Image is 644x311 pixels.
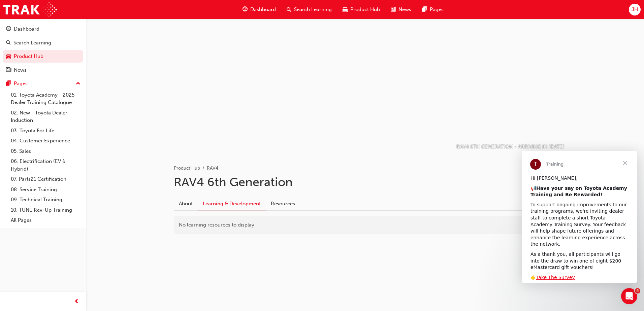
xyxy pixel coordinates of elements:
span: pages-icon [6,81,11,87]
span: 4 [635,288,640,293]
span: News [398,6,411,13]
div: Dashboard [14,25,39,33]
iframe: Intercom live chat message [522,151,637,283]
a: 02. New - Toyota Dealer Induction [8,108,83,126]
a: 03. Toyota For Life [8,126,83,136]
span: guage-icon [243,5,248,14]
a: Product Hub [3,50,83,63]
button: Pages [3,77,83,90]
h1: RAV4 6th Generation [174,175,556,189]
span: Search Learning [294,6,332,13]
span: JH [632,6,638,13]
a: Product Hub [174,165,200,171]
a: search-iconSearch Learning [281,3,337,16]
span: pages-icon [422,5,427,14]
button: DashboardSearch LearningProduct HubNews [3,22,83,77]
a: Resources [266,198,300,210]
a: news-iconNews [385,3,417,16]
span: Dashboard [250,6,276,13]
span: news-icon [6,67,11,73]
div: No learning resources to display [174,216,556,234]
div: News [14,66,27,74]
span: guage-icon [6,26,11,32]
iframe: Intercom live chat [621,288,637,304]
li: RAV4 [207,165,218,172]
a: Search Learning [3,37,83,49]
p: RAV4 6TH GENERATION - ARRIVING IN [DATE] [456,143,565,151]
a: guage-iconDashboard [237,3,281,16]
span: prev-icon [74,298,79,306]
a: 07. Parts21 Certification [8,174,83,184]
span: car-icon [343,5,348,14]
a: 09. Technical Training [8,195,83,205]
img: Trak [3,2,57,17]
a: 10. TUNE Rev-Up Training [8,205,83,215]
a: All Pages [8,215,83,226]
a: 01. Toyota Academy - 2025 Dealer Training Catalogue [8,90,83,108]
div: Search Learning [13,39,51,47]
span: news-icon [391,5,396,14]
a: 04. Customer Experience [8,136,83,146]
a: 06. Electrification (EV & Hybrid) [8,156,83,174]
div: Pages [14,80,28,88]
span: search-icon [6,40,11,46]
span: Pages [430,6,444,13]
button: JH [629,4,641,15]
span: up-icon [76,79,80,88]
a: News [3,64,83,76]
a: Learning & Development [198,198,266,211]
a: 08. Service Training [8,184,83,195]
span: Product Hub [350,6,380,13]
span: car-icon [6,54,11,60]
a: car-iconProduct Hub [337,3,385,16]
a: About [174,198,198,210]
a: pages-iconPages [417,3,449,16]
a: 05. Sales [8,146,83,157]
span: search-icon [287,5,291,14]
a: Dashboard [3,23,83,35]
